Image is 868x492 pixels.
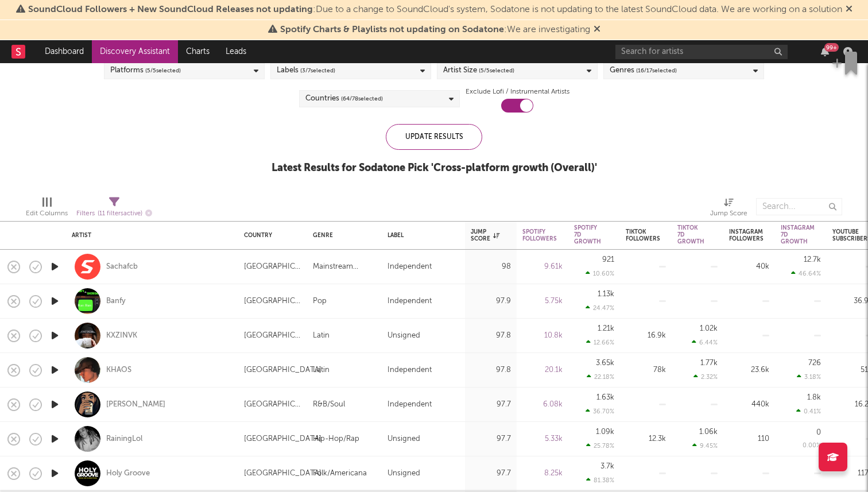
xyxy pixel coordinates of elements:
div: Edit Columns [26,192,68,226]
div: Hip-Hop/Rap [313,432,359,446]
a: Charts [178,40,218,63]
input: Search for artists [615,45,788,59]
div: Jump Score [710,192,747,226]
div: Mainstream Electronic [313,260,376,274]
div: Latest Results for Sodatone Pick ' Cross-platform growth (Overall) ' [272,161,597,175]
div: 1.13k [598,290,614,298]
div: Independent [387,260,432,274]
span: Spotify Charts & Playlists not updating on Sodatone [280,25,504,34]
div: Edit Columns [26,207,68,220]
span: ( 3 / 7 selected) [300,64,335,78]
span: ( 64 / 78 selected) [341,92,383,106]
div: 10.8k [522,329,563,343]
div: 1.63k [596,394,614,401]
div: R&B/Soul [313,398,345,412]
span: SoundCloud Followers + New SoundCloud Releases not updating [28,5,313,14]
div: 12.66 % [586,339,614,346]
button: 99+ [821,47,829,56]
div: Artist [72,232,227,239]
div: [GEOGRAPHIC_DATA] [244,432,321,446]
div: 1.09k [596,428,614,436]
a: Leads [218,40,254,63]
div: [GEOGRAPHIC_DATA] [244,260,301,274]
div: Filters [76,207,152,221]
div: 12.7k [804,256,821,264]
div: 10.60 % [586,270,614,277]
div: 22.18 % [587,373,614,381]
span: : We are investigating [280,25,590,34]
div: 40k [729,260,769,274]
div: 921 [602,256,614,264]
a: Holy Groove [106,468,150,479]
div: [GEOGRAPHIC_DATA] [244,329,301,343]
div: Update Results [386,124,482,150]
div: 440k [729,398,769,412]
div: Platforms [110,64,181,78]
div: RainingLol [106,434,142,444]
div: Instagram Followers [729,228,764,242]
div: 5.33k [522,432,563,446]
div: 6.44 % [692,339,718,346]
div: 97.7 [471,432,511,446]
div: 16.9k [626,329,666,343]
div: 1.06k [699,428,718,436]
div: 9.45 % [692,442,718,450]
div: 3.65k [596,359,614,367]
div: Unsigned [387,432,420,446]
div: Latin [313,363,330,377]
div: 5.75k [522,295,563,308]
div: Filters(11 filters active) [76,192,152,226]
div: 1.77k [700,359,718,367]
div: Pop [313,295,327,308]
a: Sachafcb [106,262,138,272]
div: [GEOGRAPHIC_DATA] [244,363,321,377]
div: Tiktok 7D Growth [677,224,704,245]
div: [GEOGRAPHIC_DATA] [244,398,301,412]
div: 8.25k [522,467,563,481]
a: KHAOS [106,365,131,375]
div: 25.78 % [586,442,614,450]
div: 98 [471,260,511,274]
div: 1.02k [700,325,718,332]
div: Spotify Followers [522,228,557,242]
div: Independent [387,295,432,308]
span: ( 5 / 5 selected) [145,64,181,78]
div: Independent [387,363,432,377]
label: Exclude Lofi / Instrumental Artists [466,85,569,99]
div: 23.6k [729,363,769,377]
input: Search... [756,198,842,215]
a: Discovery Assistant [92,40,178,63]
div: Unsigned [387,467,420,481]
div: 81.38 % [586,476,614,484]
span: Dismiss [846,5,852,14]
div: Unsigned [387,329,420,343]
div: 3.7k [600,463,614,470]
div: [PERSON_NAME] [106,400,165,410]
div: 12.3k [626,432,666,446]
div: 97.8 [471,329,511,343]
div: 110 [729,432,769,446]
div: Countries [305,92,383,106]
div: 20.1k [522,363,563,377]
span: ( 5 / 5 selected) [479,64,514,78]
a: Dashboard [37,40,92,63]
div: 97.7 [471,398,511,412]
span: ( 11 filters active) [98,211,142,217]
div: 9.61k [522,260,563,274]
div: 78k [626,363,666,377]
div: Instagram 7D Growth [781,224,815,245]
div: 726 [808,359,821,367]
span: : Due to a change to SoundCloud's system, Sodatone is not updating to the latest SoundCloud data.... [28,5,842,14]
div: 3.18 % [797,373,821,381]
div: 0 [816,429,821,436]
div: 0.00 % [803,443,821,449]
a: KXZINVK [106,331,137,341]
div: Tiktok Followers [626,228,660,242]
div: Banfy [106,296,126,307]
div: Genre [313,232,370,239]
div: Jump Score [710,207,747,220]
div: [GEOGRAPHIC_DATA] [244,467,321,481]
div: 36.70 % [586,408,614,415]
